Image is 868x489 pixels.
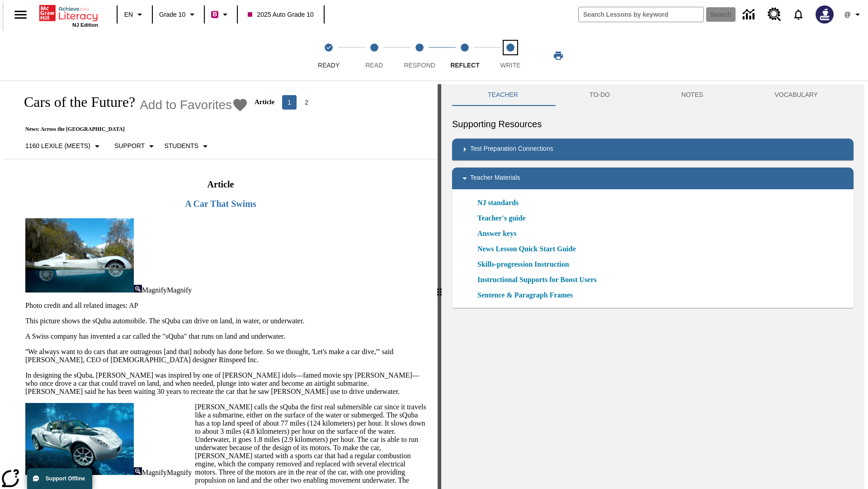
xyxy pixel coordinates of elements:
button: Ready(Step completed) step 1 of 5 [302,31,355,81]
button: Respond step 3 of 5 [393,31,446,81]
p: This picture shows the sQuba automobile. The sQuba can drive on land, in water, or underwater. [25,317,427,325]
nav: Articles pagination [281,95,315,110]
button: Boost Class color is violet red. Change class color [208,6,234,23]
button: Reflect step 4 of 5 [439,31,491,81]
span: Write [500,62,520,69]
img: High-tech automobile treading water. [25,218,134,292]
button: Go to page 2 [299,95,314,110]
a: NJ standards [477,197,524,208]
button: Teacher [452,84,554,106]
h6: Supporting Resources [452,117,854,131]
a: Resource Center, Will open in new tab [762,2,787,27]
span: 2025 Auto Grade 10 [248,10,313,19]
input: search field [579,7,703,22]
button: Print [544,48,573,64]
span: NJ Edition [72,22,98,28]
a: Sentence & Paragraph Frames, Will open in new browser window or tab [477,290,573,301]
button: Select Student [160,138,214,154]
h3: A Car That Swims [24,199,418,209]
p: News: Across the [GEOGRAPHIC_DATA] [14,126,315,133]
button: Add to Favorites - Cars of the Future? [140,97,248,113]
span: Magnify [167,286,192,294]
div: reading [4,84,438,484]
div: Press Enter or Spacebar and then press right and left arrow keys to move the slider [438,84,441,489]
button: Language: EN, Select a language [120,6,149,23]
span: @ [844,10,850,19]
button: NOTES [646,84,739,106]
button: VOCABULARY [739,84,854,106]
h2: Article [24,179,418,190]
button: Read step 2 of 5 [348,31,400,81]
span: Respond [404,62,435,69]
span: Ready [318,62,340,69]
p: Article [255,98,274,106]
span: Grade 10 [159,10,185,19]
img: Magnify [134,467,142,475]
a: Instructional Supports for Boost Users, Will open in new browser window or tab [477,274,597,285]
a: Notifications [787,3,810,26]
button: Support Offline [27,468,92,489]
p: ''We always want to do cars that are outrageous [and that] nobody has done before. So we thought,... [25,348,427,364]
span: Magnify [142,469,167,476]
button: Write step 5 of 5 [484,31,537,81]
a: Teacher's guide, Will open in new browser window or tab [477,213,526,224]
span: Add to Favorites [140,98,232,112]
a: Answer keys, Will open in new browser window or tab [477,228,516,239]
div: Instructional Panel Tabs [452,84,854,106]
button: page 1 [282,95,297,110]
button: Scaffolds, Support [111,138,160,154]
a: News Lesson Quick Start Guide, Will open in new browser window or tab [477,244,576,254]
p: A Swiss company has invented a car called the "sQuba" that runs on land and underwater. [25,332,427,340]
span: EN [124,10,133,19]
a: Data Center [737,2,762,27]
button: Grade: Grade 10, Select a grade [156,6,201,23]
button: Select Lexile, 1160 Lexile (Meets) [22,138,106,154]
p: Photo credit and all related images: AP [25,302,427,310]
p: Support [114,141,145,151]
img: Magnify [134,285,142,292]
p: Test Preparation Connections [470,144,553,155]
span: Magnify [142,286,167,294]
p: In designing the sQuba, [PERSON_NAME] was inspired by one of [PERSON_NAME] idols—famed movie spy ... [25,371,427,396]
div: activity [441,84,864,489]
button: Select a new avatar [810,3,839,26]
div: Home [39,3,98,28]
button: Profile/Settings [839,6,868,23]
p: Students [164,141,198,151]
img: Avatar [816,5,834,24]
a: Skills-progression Instruction, Will open in new browser window or tab [477,259,569,270]
span: B [212,9,217,20]
div: Teacher Materials [452,168,854,189]
button: TO-DO [554,84,646,106]
p: Teacher Materials [470,173,520,184]
span: Support Offline [46,475,85,482]
button: Open side menu [7,1,34,28]
span: Reflect [450,62,480,69]
p: 1160 Lexile (Meets) [25,141,90,151]
span: Magnify [167,469,192,476]
h1: Cars of the Future? [14,94,135,110]
span: Read [365,62,383,69]
div: Test Preparation Connections [452,139,854,160]
img: Close-up of a car with two passengers driving underwater. [25,403,134,475]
